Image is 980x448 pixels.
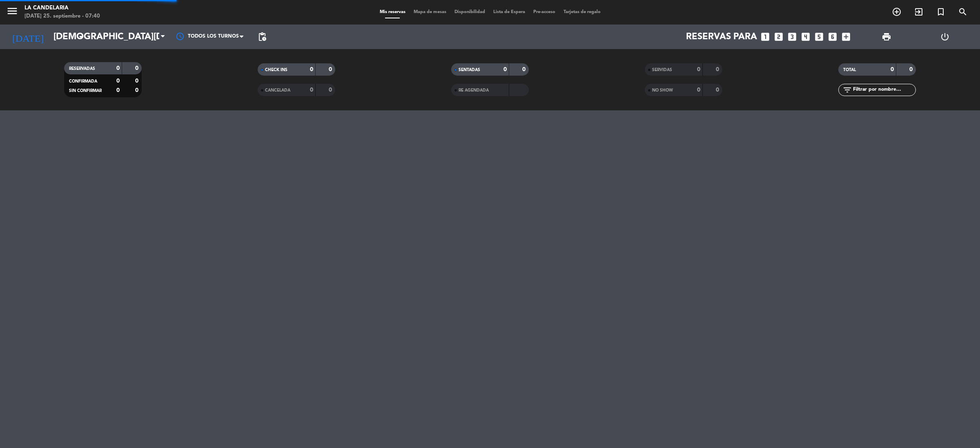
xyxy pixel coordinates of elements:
[450,10,489,14] span: Disponibilidad
[503,67,507,72] strong: 0
[892,7,902,17] i: add_circle_outline
[958,7,968,17] i: search
[265,88,290,92] span: CANCELADA
[652,88,673,92] span: NO SHOW
[559,10,605,14] span: Tarjetas de regalo
[69,67,95,71] span: RESERVADAS
[529,10,559,14] span: Pre-acceso
[489,10,529,14] span: Lista de Espera
[773,31,784,42] i: looks_two
[329,67,334,72] strong: 0
[787,31,797,42] i: looks_3
[116,87,120,93] strong: 0
[135,87,140,93] strong: 0
[329,87,334,93] strong: 0
[760,31,771,42] i: looks_one
[891,67,894,72] strong: 0
[882,32,891,42] span: print
[915,25,974,49] div: LOG OUT
[800,31,811,42] i: looks_4
[459,68,480,72] span: SENTADAS
[6,28,49,46] i: [DATE]
[716,87,721,93] strong: 0
[310,87,313,93] strong: 0
[69,89,102,93] span: SIN CONFIRMAR
[257,32,267,42] span: pending_actions
[24,4,100,12] div: LA CANDELARIA
[376,10,410,14] span: Mis reservas
[135,78,140,84] strong: 0
[827,31,838,42] i: looks_6
[6,5,18,17] i: menu
[909,67,914,72] strong: 0
[940,32,950,42] i: power_settings_new
[6,5,18,20] button: menu
[914,7,924,17] i: exit_to_app
[459,88,489,92] span: RE AGENDADA
[310,67,313,72] strong: 0
[24,12,100,20] div: [DATE] 25. septiembre - 07:40
[697,67,700,72] strong: 0
[841,31,851,42] i: add_box
[265,68,287,72] span: CHECK INS
[135,65,140,71] strong: 0
[697,87,700,93] strong: 0
[936,7,946,17] i: turned_in_not
[842,85,852,95] i: filter_list
[814,31,824,42] i: looks_5
[410,10,450,14] span: Mapa de mesas
[116,78,120,84] strong: 0
[652,68,672,72] span: SERVIDAS
[69,79,97,83] span: CONFIRMADA
[843,68,856,72] span: TOTAL
[686,32,757,42] span: Reservas para
[76,32,86,42] i: arrow_drop_down
[716,67,721,72] strong: 0
[852,85,915,94] input: Filtrar por nombre...
[116,65,120,71] strong: 0
[522,67,527,72] strong: 0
